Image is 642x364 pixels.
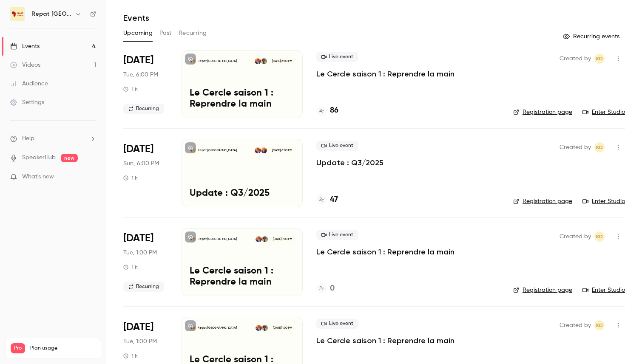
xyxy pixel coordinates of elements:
[11,7,24,21] img: Repat Africa
[123,104,164,114] span: Recurring
[262,236,268,242] img: Oumou Diarisso
[123,142,153,156] span: [DATE]
[182,50,303,118] a: Le Cercle saison 1 : Reprendre la mainRepat [GEOGRAPHIC_DATA]Oumou DiarissoKara Diaby[DATE] 6:00 ...
[123,248,157,257] span: Tue, 1:00 PM
[596,320,603,330] span: KD
[594,142,605,152] span: Kara Diaby
[11,343,25,353] span: Pro
[330,283,335,294] h4: 0
[31,10,71,18] h6: Repat [GEOGRAPHIC_DATA]
[316,283,335,294] a: 0
[594,231,605,242] span: Kara Diaby
[256,236,261,242] img: Kara Diaby
[256,325,261,331] img: Kara Diaby
[559,30,625,43] button: Recurring events
[179,26,207,40] button: Recurring
[22,134,34,143] span: Help
[270,236,294,242] span: [DATE] 1:00 PM
[190,266,295,288] p: Le Cercle saison 1 : Reprendre la main
[316,105,338,116] a: 86
[316,141,358,151] span: Live event
[270,325,294,331] span: [DATE] 1:00 PM
[123,26,153,40] button: Upcoming
[330,105,338,116] h4: 86
[513,286,572,294] a: Registration page
[513,197,572,206] a: Registration page
[316,230,358,240] span: Live event
[316,69,455,79] a: Le Cercle saison 1 : Reprendre la main
[182,228,303,296] a: Le Cercle saison 1 : Reprendre la mainRepat [GEOGRAPHIC_DATA]Oumou DiarissoKara Diaby[DATE] 1:00 ...
[596,142,603,152] span: KD
[316,52,358,62] span: Live event
[316,247,455,257] a: Le Cercle saison 1 : Reprendre la main
[190,188,295,199] p: Update : Q3/2025
[22,153,56,162] a: SpeakerHub
[190,88,295,110] p: Le Cercle saison 1 : Reprendre la main
[261,147,267,153] img: Mounir Telkass
[123,337,157,346] span: Tue, 1:00 PM
[198,237,237,241] p: Repat [GEOGRAPHIC_DATA]
[255,58,261,64] img: Kara Diaby
[316,194,338,206] a: 47
[594,320,605,330] span: Kara Diaby
[182,139,303,207] a: Update : Q3/2025Repat [GEOGRAPHIC_DATA]Mounir TelkassKara Diaby[DATE] 6:00 PMUpdate : Q3/2025
[198,148,237,152] p: Repat [GEOGRAPHIC_DATA]
[560,231,591,242] span: Created by
[261,58,267,64] img: Oumou Diarisso
[596,54,603,64] span: KD
[123,228,168,296] div: Sep 30 Tue, 1:00 PM (Africa/Abidjan)
[123,353,138,359] div: 1 h
[560,142,591,152] span: Created by
[22,172,54,181] span: What's new
[316,336,455,346] a: Le Cercle saison 1 : Reprendre la main
[560,320,591,330] span: Created by
[123,264,138,271] div: 1 h
[198,59,237,63] p: Repat [GEOGRAPHIC_DATA]
[123,282,164,292] span: Recurring
[513,108,572,116] a: Registration page
[30,345,96,352] span: Plan usage
[123,50,168,118] div: Sep 23 Tue, 8:00 PM (Europe/Paris)
[123,13,149,23] h1: Events
[10,134,96,143] li: help-dropdown-opener
[10,42,40,51] div: Events
[330,194,338,206] h4: 47
[582,108,625,116] a: Enter Studio
[10,79,48,88] div: Audience
[596,231,603,242] span: KD
[123,175,138,181] div: 1 h
[255,147,261,153] img: Kara Diaby
[198,326,237,330] p: Repat [GEOGRAPHIC_DATA]
[316,319,358,329] span: Live event
[10,98,44,107] div: Settings
[269,58,294,64] span: [DATE] 6:00 PM
[61,154,78,162] span: new
[159,26,172,40] button: Past
[582,197,625,206] a: Enter Studio
[594,54,605,64] span: Kara Diaby
[269,147,294,153] span: [DATE] 6:00 PM
[123,139,168,207] div: Sep 28 Sun, 8:00 PM (Europe/Brussels)
[316,158,383,168] a: Update : Q3/2025
[123,231,153,245] span: [DATE]
[123,86,138,93] div: 1 h
[262,325,268,331] img: Oumou Diarisso
[123,71,158,79] span: Tue, 6:00 PM
[123,54,153,67] span: [DATE]
[582,286,625,294] a: Enter Studio
[10,61,40,69] div: Videos
[123,159,159,168] span: Sun, 6:00 PM
[123,320,153,334] span: [DATE]
[560,54,591,64] span: Created by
